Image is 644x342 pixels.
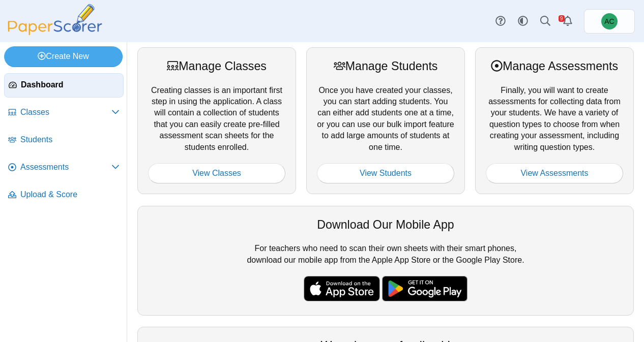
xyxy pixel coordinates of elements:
div: Creating classes is an important first step in using the application. A class will contain a coll... [137,47,296,194]
a: Students [4,128,124,152]
img: apple-store-badge.svg [304,276,380,301]
img: PaperScorer [4,4,106,35]
a: Assessments [4,156,124,180]
img: google-play-badge.png [382,276,467,301]
a: Upload & Score [4,183,124,207]
div: Download Our Mobile App [148,216,623,233]
span: Andrew Christman [604,18,614,25]
span: Assessments [20,162,111,173]
a: Dashboard [4,73,124,98]
div: Once you have created your classes, you can start adding students. You can either add students on... [306,47,465,194]
a: View Assessments [486,163,623,183]
div: For teachers who need to scan their own sheets with their smart phones, download our mobile app f... [137,206,634,316]
div: Manage Assessments [486,58,623,74]
span: Upload & Score [20,189,120,200]
a: View Classes [148,163,285,183]
a: PaperScorer [4,28,106,37]
a: View Students [317,163,454,183]
span: Dashboard [21,79,119,90]
div: Finally, you will want to create assessments for collecting data from your students. We have a va... [475,47,634,194]
span: Students [20,134,120,145]
div: Manage Students [317,58,454,74]
span: Andrew Christman [601,13,618,29]
a: Create New [4,46,123,67]
div: Manage Classes [148,58,285,74]
a: Andrew Christman [584,9,635,34]
a: Classes [4,101,124,125]
a: Alerts [557,10,579,33]
span: Classes [20,107,111,118]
